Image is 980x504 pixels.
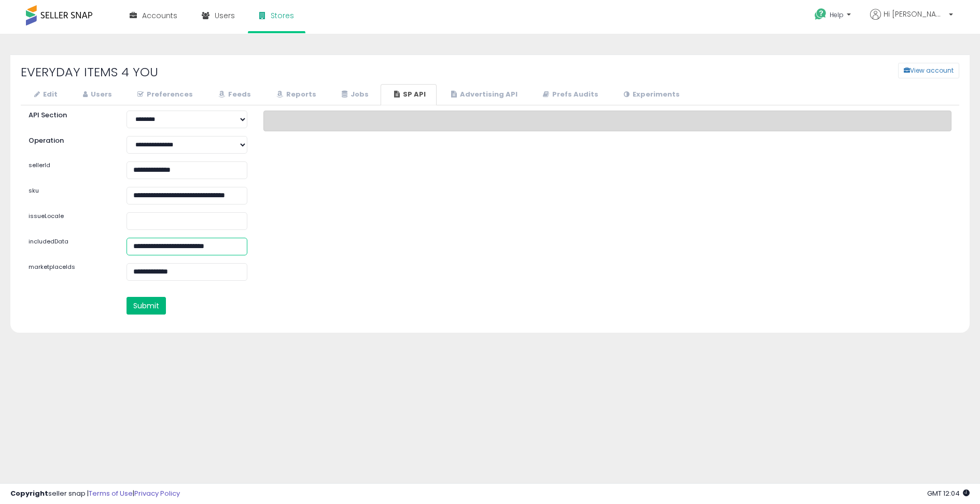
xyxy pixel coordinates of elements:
a: Privacy Policy [134,488,180,498]
button: View account [898,63,959,78]
a: View account [890,63,906,78]
label: sellerId [21,161,119,170]
a: Jobs [328,84,380,105]
label: includedData [21,238,119,246]
span: 2025-09-9 12:04 GMT [927,488,970,498]
div: seller snap | | [10,489,180,499]
a: Advertising API [438,84,528,105]
a: Prefs Audits [529,84,609,105]
span: Help [830,10,844,19]
button: Submit [127,297,166,315]
span: Stores [271,10,294,21]
a: Users [69,84,123,105]
span: Users [215,10,235,21]
label: API Section [21,111,119,120]
span: Hi [PERSON_NAME] [884,9,946,19]
label: issueLocale [21,212,119,221]
a: Preferences [124,84,204,105]
a: Reports [263,84,327,105]
a: Hi [PERSON_NAME] [870,9,953,32]
strong: Copyright [10,488,48,498]
label: Operation [21,136,119,146]
a: Feeds [205,84,262,105]
i: Get Help [814,8,827,21]
a: Edit [21,84,68,105]
a: SP API [381,84,437,105]
h2: EVERYDAY ITEMS 4 YOU [13,65,411,79]
label: sku [21,187,119,195]
a: Experiments [610,84,691,105]
label: marketplaceIds [21,263,119,271]
span: Accounts [142,10,177,21]
a: Terms of Use [89,488,133,498]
